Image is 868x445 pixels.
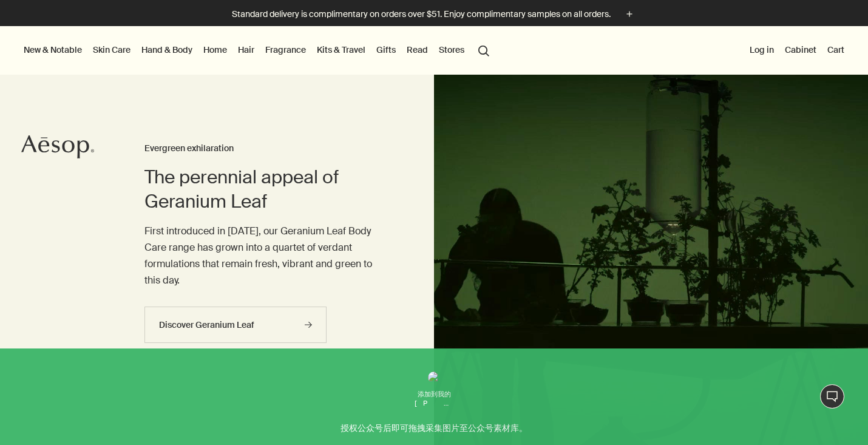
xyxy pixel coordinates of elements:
a: Home [201,42,229,58]
svg: Aesop [21,135,94,159]
h3: Evergreen exhilaration [144,141,385,156]
p: First introduced in [DATE], our Geranium Leaf Body Care range has grown into a quartet of verdant... [144,223,385,289]
button: New & Notable [21,42,84,58]
a: Skin Care [90,42,133,58]
a: Hair [236,42,257,58]
a: Gifts [374,42,398,58]
button: Live Assistance [820,384,844,409]
a: Fragrance [263,42,308,58]
a: Read [404,42,430,58]
button: Stores [436,42,467,58]
a: Aesop [21,135,94,162]
p: Standard delivery is complimentary on orders over $51. Enjoy complimentary samples on all orders. [232,8,611,21]
button: Open search [473,38,495,61]
h2: The perennial appeal of Geranium Leaf [144,165,385,214]
button: Cart [825,42,847,58]
nav: primary [21,26,495,75]
a: Kits & Travel [314,42,368,58]
a: Hand & Body [139,42,195,58]
a: Discover Geranium Leaf [144,307,327,343]
a: Cabinet [782,42,819,58]
button: Standard delivery is complimentary on orders over $51. Enjoy complimentary samples on all orders. [232,7,636,21]
nav: supplementary [747,26,847,75]
button: Log in [747,42,776,58]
